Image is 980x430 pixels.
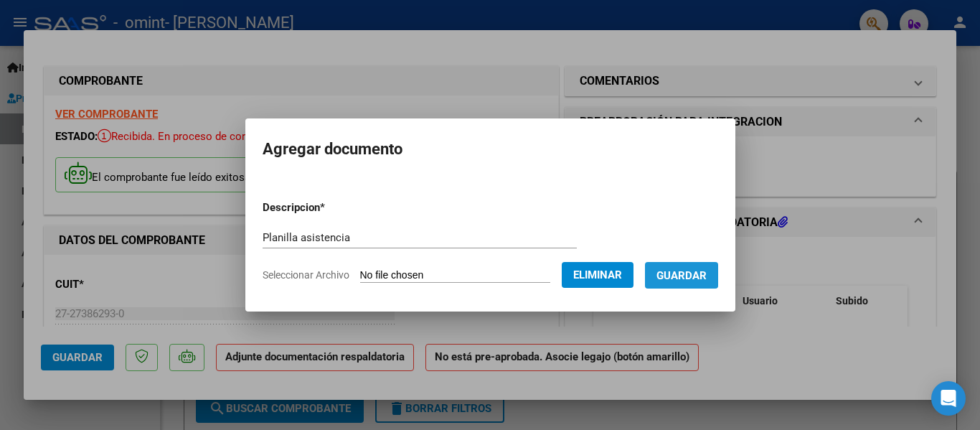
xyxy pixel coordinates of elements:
button: Guardar [645,262,718,289]
button: Eliminar [562,262,633,288]
span: Seleccionar Archivo [263,269,349,281]
div: Open Intercom Messenger [931,381,966,416]
h2: Agregar documento [263,136,718,163]
p: Descripcion [263,200,400,216]
span: Guardar [656,269,707,282]
span: Eliminar [573,268,622,281]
